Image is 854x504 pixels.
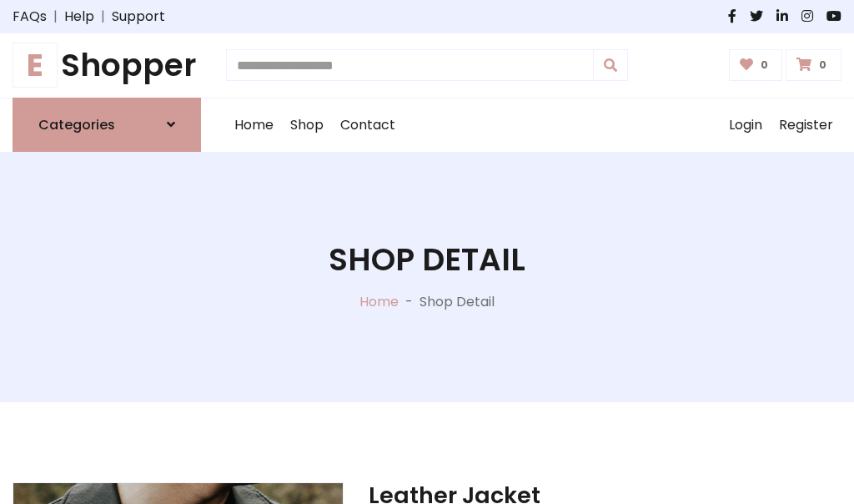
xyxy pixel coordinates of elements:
span: | [94,7,112,27]
a: Help [64,7,94,27]
span: E [13,43,58,88]
a: Shop [282,98,332,152]
p: - [399,292,419,312]
span: | [47,7,64,27]
a: Login [721,98,771,152]
a: Support [112,7,165,27]
span: 0 [756,58,772,73]
a: 0 [729,49,783,81]
a: Contact [332,98,404,152]
h1: Shop Detail [329,241,525,279]
a: Categories [13,98,201,152]
a: EShopper [13,47,201,84]
p: Shop Detail [419,292,495,312]
a: Register [771,98,841,152]
a: 0 [786,49,841,81]
a: Home [226,98,282,152]
span: 0 [815,58,831,73]
h1: Shopper [13,47,201,84]
h6: Categories [38,117,115,133]
a: Home [359,292,399,311]
a: FAQs [13,7,47,27]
